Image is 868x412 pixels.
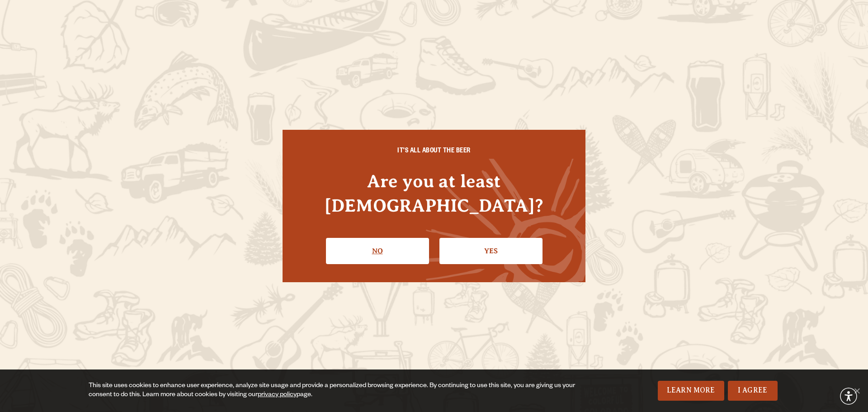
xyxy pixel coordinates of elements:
[301,148,567,156] h6: IT'S ALL ABOUT THE BEER
[326,238,429,264] a: No
[658,381,724,401] a: Learn More
[301,169,567,217] h4: Are you at least [DEMOGRAPHIC_DATA]?
[258,392,297,399] a: privacy policy
[89,382,582,400] div: This site uses cookies to enhance user experience, analyze site usage and provide a personalized ...
[728,381,778,401] a: I Agree
[439,238,542,264] a: Confirm I'm 21 or older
